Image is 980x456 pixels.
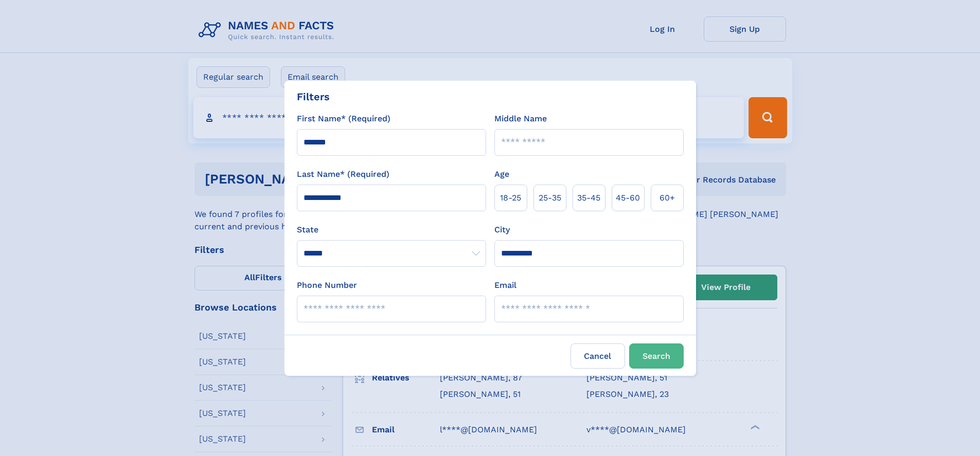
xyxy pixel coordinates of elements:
[500,192,521,204] span: 18‑25
[297,168,389,180] label: Last Name* (Required)
[616,192,640,204] span: 45‑60
[494,113,547,125] label: Middle Name
[297,89,330,104] div: Filters
[660,192,675,204] span: 60+
[297,224,486,236] label: State
[494,279,516,291] label: Email
[297,113,390,125] label: First Name* (Required)
[539,192,561,204] span: 25‑35
[494,224,510,236] label: City
[629,343,684,369] button: Search
[571,343,625,369] label: Cancel
[577,192,600,204] span: 35‑45
[494,168,509,180] label: Age
[297,279,357,291] label: Phone Number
